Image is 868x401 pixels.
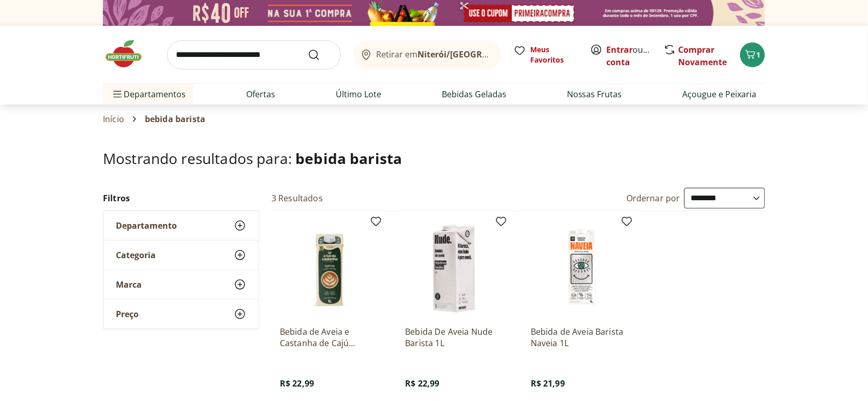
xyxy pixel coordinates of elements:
[280,378,314,389] span: R$ 22,99
[530,44,578,65] span: Meus Favoritos
[103,241,259,270] button: Categoria
[405,326,503,349] a: Bebida De Aveia Nude Barista 1L
[531,378,565,389] span: R$ 21,99
[353,40,501,69] button: Retirar emNiterói/[GEOGRAPHIC_DATA]
[405,378,439,389] span: R$ 22,99
[103,300,259,329] button: Preço
[111,82,124,107] button: Menu
[103,38,155,69] img: Hortifruti
[103,211,259,240] button: Departamento
[280,219,378,318] img: Bebida de Aveia e Castanha de Cajú Barista A tal da Castanha 1L
[295,148,402,168] span: bebida barista
[103,114,124,124] a: Início
[246,88,275,100] a: Ofertas
[103,188,259,209] h2: Filtros
[757,50,761,60] span: 1
[336,88,381,100] a: Último Lote
[167,40,341,69] input: search
[567,88,622,100] a: Nossas Frutas
[116,220,177,231] span: Departamento
[280,326,378,349] a: Bebida de Aveia e Castanha de Cajú Barista A tal da Castanha 1L
[377,50,491,59] span: Retirar em
[308,49,333,61] button: Submit Search
[116,309,139,319] span: Preço
[145,114,205,124] span: bebida barista
[103,150,765,167] h1: Mostrando resultados para:
[607,44,664,68] a: Criar conta
[103,270,259,299] button: Marca
[116,250,156,260] span: Categoria
[405,219,503,318] img: Bebida De Aveia Nude Barista 1L
[442,88,506,100] a: Bebidas Geladas
[514,44,578,65] a: Meus Favoritos
[272,192,323,204] h2: 3 Resultados
[740,42,765,67] button: Carrinho
[116,279,142,290] span: Marca
[111,82,186,107] span: Departamentos
[683,88,757,100] a: Açougue e Peixaria
[679,44,727,68] a: Comprar Novamente
[607,43,653,68] span: ou
[607,44,633,55] a: Entrar
[626,192,680,204] label: Ordernar por
[531,219,629,318] img: Bebida de Aveia Barista Naveia 1L
[418,49,536,60] b: Niterói/[GEOGRAPHIC_DATA]
[531,326,629,349] a: Bebida de Aveia Barista Naveia 1L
